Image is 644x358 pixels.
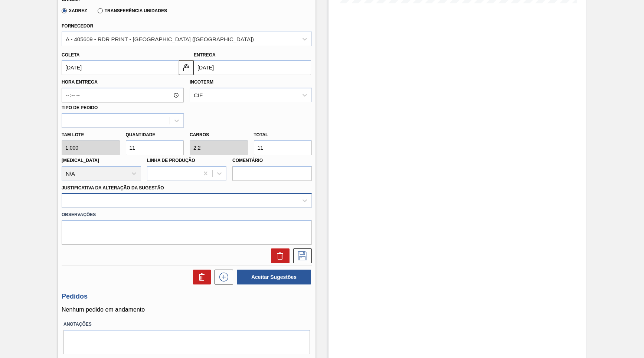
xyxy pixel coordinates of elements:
[62,105,98,110] label: Tipo de pedido
[62,130,120,140] label: Tam lote
[63,319,310,330] label: Anotações
[62,185,164,191] label: Justificativa da Alteração da Sugestão
[62,8,87,13] label: Xadrez
[254,132,268,137] label: Total
[290,248,312,263] div: Salvar Sugestão
[233,269,312,285] div: Aceitar Sugestões
[62,209,312,220] label: Observações
[62,306,312,313] p: Nenhum pedido em andamento
[182,63,191,72] img: locked
[237,270,311,284] button: Aceitar Sugestões
[190,132,209,137] label: Carros
[62,52,79,58] label: Coleta
[194,52,216,58] label: Entrega
[62,60,179,75] input: dd/mm/yyyy
[66,36,254,42] div: A - 405609 - RDR PRINT - [GEOGRAPHIC_DATA] ([GEOGRAPHIC_DATA])
[62,77,184,88] label: Hora Entrega
[147,158,195,163] label: Linha de Produção
[232,155,312,166] label: Comentário
[194,60,311,75] input: dd/mm/yyyy
[194,92,203,98] div: CIF
[62,23,93,29] label: Fornecedor
[189,270,211,284] div: Excluir Sugestões
[98,8,167,13] label: Transferência Unidades
[190,79,213,85] label: Incoterm
[211,270,233,284] div: Nova sugestão
[62,158,99,163] label: [MEDICAL_DATA]
[179,60,194,75] button: locked
[62,293,312,300] h3: Pedidos
[267,248,290,263] div: Excluir Sugestão
[126,132,156,137] label: Quantidade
